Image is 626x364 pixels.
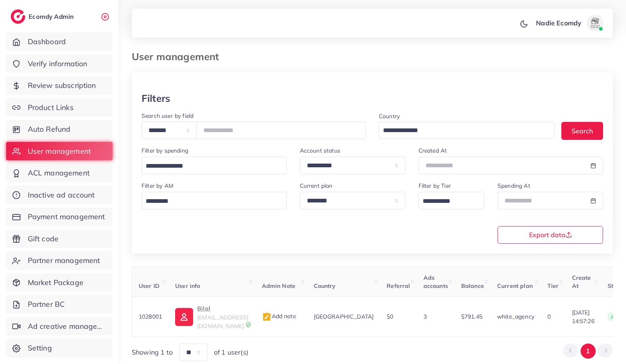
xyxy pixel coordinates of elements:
span: ACL management [28,168,90,178]
a: Gift code [6,229,113,248]
span: Create At [572,274,591,290]
a: Market Package [6,273,113,292]
span: Inactive ad account [28,190,95,200]
img: admin_note.cdd0b510.svg [262,312,272,322]
button: Export data [498,226,603,244]
div: Search for option [379,122,555,139]
a: Partner management [6,251,113,270]
label: Spending At [498,182,530,190]
span: Export data [529,231,572,238]
a: Payment management [6,207,113,226]
a: Bilal[EMAIL_ADDRESS][DOMAIN_NAME] [175,303,248,330]
span: 1028001 [139,313,162,320]
label: Current plan [300,182,333,190]
div: Search for option [142,157,287,174]
span: Balance [461,282,484,290]
input: Search for option [380,124,544,137]
span: Country [314,282,336,290]
span: [EMAIL_ADDRESS][DOMAIN_NAME] [197,314,248,329]
span: Gift code [28,234,59,244]
span: Tier [547,282,559,290]
button: Go to page 1 [581,344,596,359]
label: Country [379,112,400,120]
h3: Filters [142,92,170,104]
span: Payment management [28,211,105,222]
img: ic-user-info.36bf1079.svg [175,308,193,326]
span: Product Links [28,102,74,113]
span: Partner BC [28,299,65,310]
a: Inactive ad account [6,186,113,204]
a: Setting [6,339,113,357]
a: Partner BC [6,295,113,314]
span: of 1 user(s) [214,348,248,357]
ul: Pagination [563,344,613,359]
a: Review subscription [6,76,113,95]
span: Setting [28,343,52,353]
label: Search user by field [142,112,194,120]
input: Search for option [143,160,276,173]
img: 9CAL8B2pu8EFxCJHYAAAAldEVYdGRhdGU6Y3JlYXRlADIwMjItMTItMDlUMDQ6NTg6MzkrMDA6MDBXSlgLAAAAJXRFWHRkYXR... [245,322,251,328]
a: Auto Refund [6,120,113,139]
a: Verify information [6,54,113,73]
div: Search for option [419,192,484,209]
div: Search for option [142,192,287,209]
span: [DATE] 14:57:26 [572,308,594,325]
label: Created At [419,146,447,155]
span: Review subscription [28,80,96,91]
span: $0 [387,313,393,320]
span: [GEOGRAPHIC_DATA] [314,313,374,320]
span: Ads accounts [423,274,448,290]
input: Search for option [143,195,276,208]
input: Search for option [420,195,474,208]
span: Ad creative management [28,321,106,332]
span: white_agency [497,313,534,320]
button: Search [561,122,603,139]
label: Account status [300,146,340,155]
span: User management [28,146,91,157]
h3: User management [132,51,225,63]
span: Showing 1 to [132,348,173,357]
span: 3 [423,313,427,320]
span: Verify information [28,58,88,69]
h2: Ecomdy Admin [29,13,76,20]
span: Market Package [28,277,83,288]
label: Filter by AM [142,182,173,190]
img: avatar [587,15,603,31]
span: User ID [139,282,160,290]
a: Dashboard [6,32,113,51]
span: Partner management [28,255,100,266]
a: Ad creative management [6,317,113,336]
span: Referral [387,282,410,290]
span: Add note [262,312,296,320]
a: Nadie Ecomdyavatar [531,15,606,31]
a: ACL management [6,164,113,182]
a: User management [6,142,113,161]
span: Admin Note [262,282,296,290]
a: logoEcomdy Admin [11,9,76,24]
span: Dashboard [28,36,66,47]
span: Auto Refund [28,124,71,135]
span: User info [175,282,200,290]
label: Filter by Tier [419,182,451,190]
span: $791.45 [461,313,482,320]
label: Filter by spending [142,146,188,155]
span: 0 [547,313,551,320]
a: Product Links [6,98,113,117]
p: Bilal [197,303,248,313]
span: Status [608,282,626,290]
span: Current plan [497,282,533,290]
p: Nadie Ecomdy [536,18,581,28]
img: logo [11,9,25,24]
